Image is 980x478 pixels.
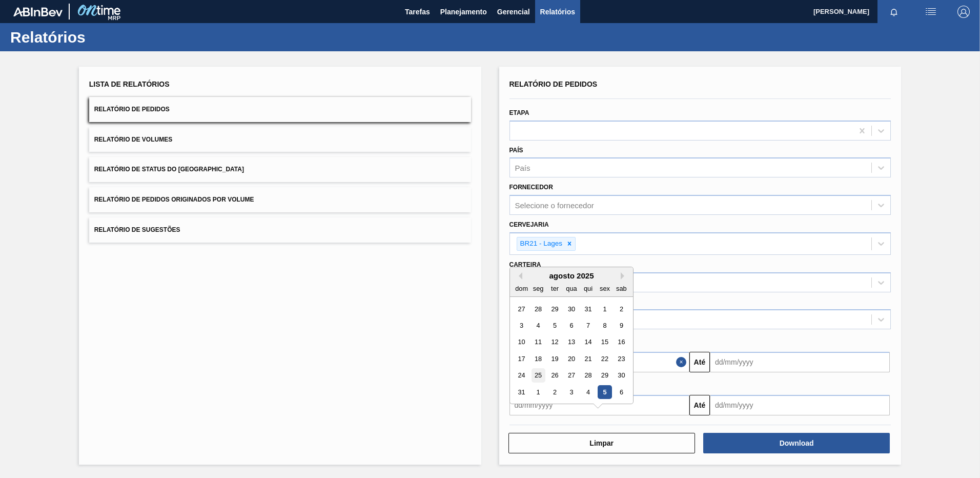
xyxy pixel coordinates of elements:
[13,7,63,16] img: TNhmsLtSVTkK8tSr43FrP2fwEKptu5GPRR3wAAAABJRU5ErkJggg==
[531,385,545,399] div: Choose segunda-feira, 1 de setembro de 2025
[89,80,170,88] span: Lista de Relatórios
[621,272,628,280] button: Next Month
[531,318,545,332] div: Choose segunda-feira, 4 de agosto de 2025
[614,282,628,295] div: sab
[581,335,595,349] div: Choose quinta-feira, 14 de agosto de 2025
[94,136,172,143] span: Relatório de Volumes
[614,302,628,316] div: Choose sábado, 2 de agosto de 2025
[598,385,611,399] div: Choose sexta-feira, 5 de setembro de 2025
[94,196,254,203] span: Relatório de Pedidos Originados por Volume
[710,352,890,372] input: dd/mm/yyyy
[598,282,611,295] div: sex
[531,369,545,383] div: Choose segunda-feira, 25 de agosto de 2025
[515,302,528,316] div: Choose domingo, 27 de julho de 2025
[515,335,528,349] div: Choose domingo, 10 de agosto de 2025
[598,352,611,366] div: Choose sexta-feira, 22 de agosto de 2025
[614,335,628,349] div: Choose sábado, 16 de agosto de 2025
[440,6,487,18] span: Planejamento
[531,335,545,349] div: Choose segunda-feira, 11 de agosto de 2025
[581,369,595,383] div: Choose quinta-feira, 28 de agosto de 2025
[405,6,430,18] span: Tarefas
[547,385,561,399] div: Choose terça-feira, 2 de setembro de 2025
[515,282,528,295] div: dom
[598,369,611,383] div: Choose sexta-feira, 29 de agosto de 2025
[564,282,578,295] div: qua
[547,318,561,332] div: Choose terça-feira, 5 de agosto de 2025
[509,80,598,88] span: Relatório de Pedidos
[89,97,471,122] button: Relatório de Pedidos
[564,318,578,332] div: Choose quarta-feira, 6 de agosto de 2025
[598,335,611,349] div: Choose sexta-feira, 15 de agosto de 2025
[547,335,561,349] div: Choose terça-feira, 12 de agosto de 2025
[710,395,890,415] input: dd/mm/yyyy
[877,5,910,19] button: Notificações
[564,369,578,383] div: Choose quarta-feira, 27 de agosto de 2025
[531,352,545,366] div: Choose segunda-feira, 18 de agosto de 2025
[94,106,170,113] span: Relatório de Pedidos
[598,302,611,316] div: Choose sexta-feira, 1 de agosto de 2025
[531,302,545,316] div: Choose segunda-feira, 28 de julho de 2025
[540,6,575,18] span: Relatórios
[10,31,192,43] h1: Relatórios
[614,318,628,332] div: Choose sábado, 9 de agosto de 2025
[547,352,561,366] div: Choose terça-feira, 19 de agosto de 2025
[509,221,549,228] label: Cervejaria
[614,352,628,366] div: Choose sábado, 23 de agosto de 2025
[547,369,561,383] div: Choose terça-feira, 26 de agosto de 2025
[925,6,937,18] img: userActions
[614,369,628,383] div: Choose sábado, 30 de agosto de 2025
[581,318,595,332] div: Choose quinta-feira, 7 de agosto de 2025
[515,352,528,366] div: Choose domingo, 17 de agosto de 2025
[513,301,629,401] div: month 2025-08
[508,433,695,453] button: Limpar
[531,282,545,295] div: seg
[89,157,471,182] button: Relatório de Status do [GEOGRAPHIC_DATA]
[598,318,611,332] div: Choose sexta-feira, 8 de agosto de 2025
[515,272,522,280] button: Previous Month
[564,302,578,316] div: Choose quarta-feira, 30 de julho de 2025
[509,261,541,268] label: Carteira
[676,352,689,372] button: Close
[89,217,471,243] button: Relatório de Sugestões
[689,352,710,372] button: Até
[94,166,244,173] span: Relatório de Status do [GEOGRAPHIC_DATA]
[509,147,523,154] label: País
[564,385,578,399] div: Choose quarta-feira, 3 de setembro de 2025
[89,187,471,212] button: Relatório de Pedidos Originados por Volume
[515,369,528,383] div: Choose domingo, 24 de agosto de 2025
[515,164,530,172] div: País
[957,6,970,18] img: Logout
[515,201,594,210] div: Selecione o fornecedor
[94,226,180,233] span: Relatório de Sugestões
[581,282,595,295] div: qui
[703,433,890,453] button: Download
[515,318,528,332] div: Choose domingo, 3 de agosto de 2025
[547,282,561,295] div: ter
[510,271,633,280] div: agosto 2025
[497,6,530,18] span: Gerencial
[689,395,710,415] button: Até
[515,385,528,399] div: Choose domingo, 31 de agosto de 2025
[564,352,578,366] div: Choose quarta-feira, 20 de agosto de 2025
[89,127,471,152] button: Relatório de Volumes
[581,302,595,316] div: Choose quinta-feira, 31 de julho de 2025
[614,385,628,399] div: Choose sábado, 6 de setembro de 2025
[547,302,561,316] div: Choose terça-feira, 29 de julho de 2025
[581,385,595,399] div: Choose quinta-feira, 4 de setembro de 2025
[509,184,553,191] label: Fornecedor
[564,335,578,349] div: Choose quarta-feira, 13 de agosto de 2025
[517,237,564,250] div: BR21 - Lages
[509,109,529,116] label: Etapa
[581,352,595,366] div: Choose quinta-feira, 21 de agosto de 2025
